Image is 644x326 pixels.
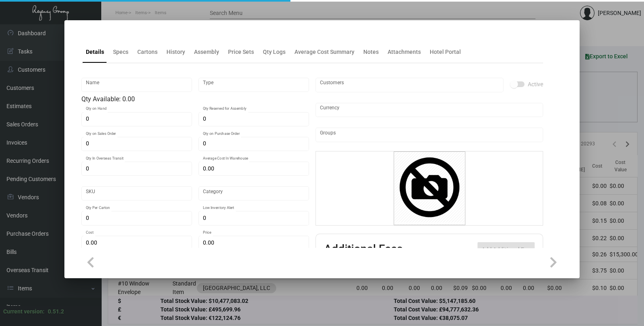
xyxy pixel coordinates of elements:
div: Hotel Portal [430,48,461,56]
input: Add new.. [320,82,499,88]
div: History [166,48,185,56]
div: Qty Logs [263,48,286,56]
div: Attachments [388,48,421,56]
input: Add new.. [320,132,539,138]
div: Details [86,48,104,56]
div: Assembly [194,48,219,56]
div: Cartons [137,48,158,56]
div: Current version: [3,307,45,316]
span: Active [528,79,543,89]
div: Notes [363,48,379,56]
div: Qty Available: 0.00 [81,94,309,104]
span: Add Additional Fee [482,246,531,253]
div: 0.51.2 [48,307,64,316]
button: Add Additional Fee [478,242,535,257]
div: Specs [113,48,128,56]
div: Price Sets [228,48,254,56]
h2: Additional Fees [324,242,403,257]
div: Average Cost Summary [294,48,354,56]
